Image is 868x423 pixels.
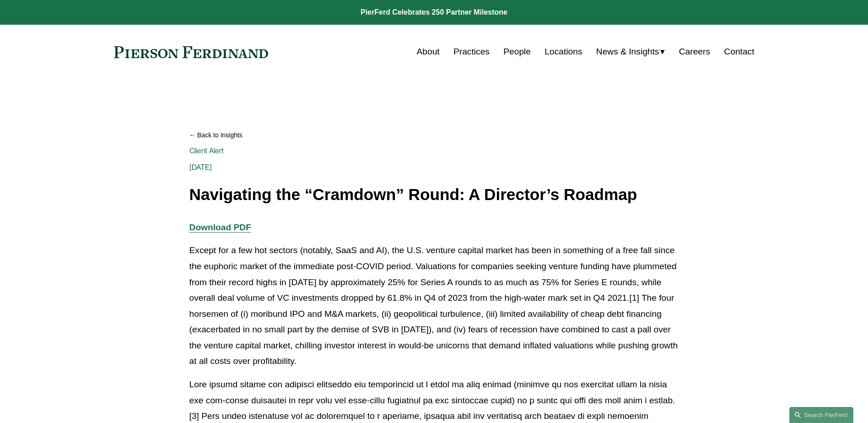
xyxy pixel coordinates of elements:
[189,186,679,204] h1: Navigating the “Cramdown” Round: A Director’s Roadmap
[189,222,251,232] a: Download PDF
[417,43,440,60] a: About
[189,243,679,369] p: Except for a few hot sectors (notably, SaaS and AI), the U.S. venture capital market has been in ...
[453,43,490,60] a: Practices
[724,43,754,60] a: Contact
[545,43,582,60] a: Locations
[503,43,531,60] a: People
[596,43,665,60] a: folder dropdown
[789,407,853,423] a: Search this site
[189,163,212,172] span: [DATE]
[189,127,679,143] a: Back to Insights
[679,43,710,60] a: Careers
[189,146,224,155] a: Client Alert
[596,44,659,60] span: News & Insights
